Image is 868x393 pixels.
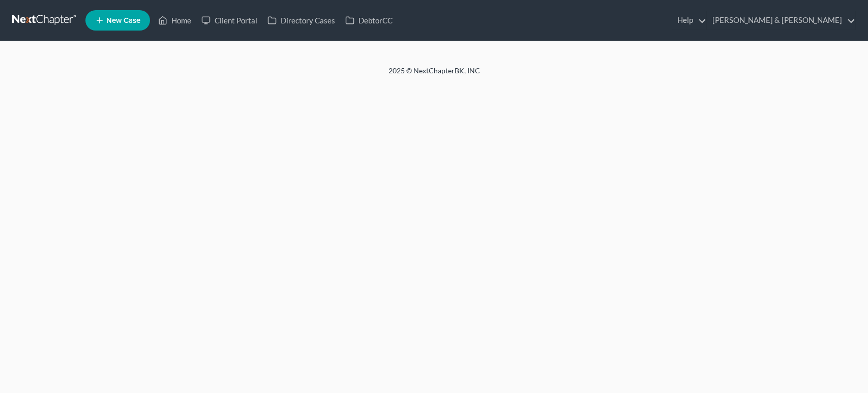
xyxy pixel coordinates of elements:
div: 2025 © NextChapterBK, INC [144,66,724,84]
a: Client Portal [196,11,262,30]
a: DebtorCC [340,11,398,30]
a: [PERSON_NAME] & [PERSON_NAME] [707,11,855,30]
a: Directory Cases [262,11,340,30]
new-legal-case-button: New Case [85,10,150,31]
a: Help [672,11,706,30]
a: Home [153,11,196,30]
